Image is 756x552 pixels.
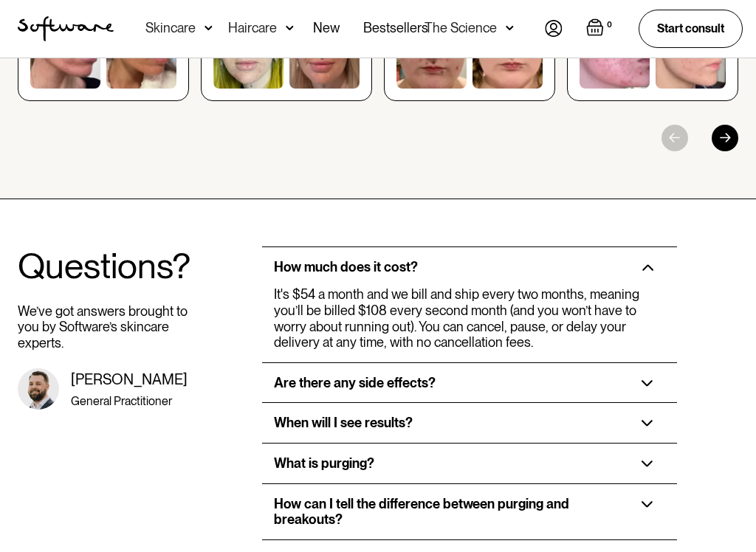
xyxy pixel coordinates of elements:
[71,394,188,408] div: General Practitioner
[18,246,189,286] h2: Questions?
[18,368,59,410] img: Dr, Matt headshot
[18,16,114,41] img: Software Logo
[586,18,615,39] a: Open empty cart
[274,496,619,528] div: How can I tell the difference between purging and breakouts?
[274,455,374,472] div: What is purging?
[18,16,114,41] a: home
[145,21,196,35] div: Skincare
[274,259,418,275] div: How much does it cost?
[506,21,514,35] img: arrow down
[228,21,277,35] div: Haircare
[604,18,615,32] div: 0
[18,303,189,351] p: We’ve got answers brought to you by Software’s skincare experts.
[71,370,188,388] div: [PERSON_NAME]
[639,10,743,47] a: Start consult
[425,21,497,35] div: The Science
[286,21,294,35] img: arrow down
[205,21,213,35] img: arrow down
[274,415,413,431] div: When will I see results?
[274,375,436,391] div: Are there any side effects?
[274,286,672,350] div: It's $54 a month and we bill and ship every two months, meaning you’ll be billed $108 every secon...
